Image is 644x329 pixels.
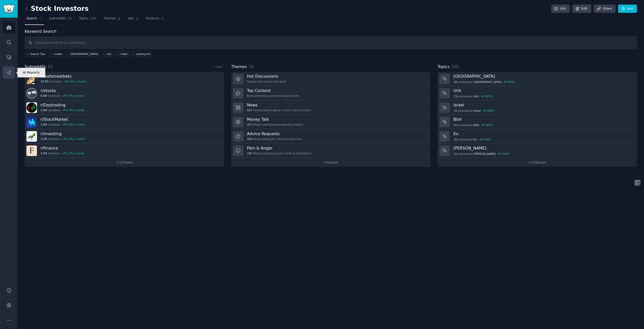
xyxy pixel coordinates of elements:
span: 200 [90,16,97,21]
div: 600 % [487,109,495,112]
img: wallstreetbets [26,74,37,84]
span: 2.0M [41,152,47,155]
span: Search Tips [30,52,46,56]
div: members [41,137,85,141]
span: Blsh [474,123,479,127]
a: Search [25,15,44,25]
span: Search [26,16,37,21]
a: Money Talk427People talking about spending money [231,115,431,129]
a: Info [551,5,570,13]
div: 354 % [483,138,491,141]
span: 25 [454,138,457,141]
div: Looking for [136,52,151,56]
a: + Add [213,65,222,69]
a: r/finance2.0Mmembers0.3% / month [25,144,224,158]
div: 381 % [486,123,493,127]
span: 23 [48,64,53,69]
img: stocks [26,88,37,99]
h3: [PERSON_NAME] [453,145,633,151]
h2: Stock Investors [25,5,89,13]
a: Israel21postsaboutIsrael600% [437,101,637,115]
a: +17more [25,158,224,167]
span: 73 [454,95,457,98]
img: GummySearch logo [3,5,15,13]
input: Keyword search in audience [25,36,637,49]
span: Unh [474,95,479,98]
div: 0.9 % / month [68,80,86,83]
span: 406 [247,137,252,141]
h3: Pain & Anger [247,145,311,151]
span: Themes [231,64,247,70]
a: Advice Requests406People asking for advice & resources [231,129,431,144]
div: 1.0 % / month [67,137,85,141]
h3: Eu [453,131,633,136]
a: r/wallstreetbets19.5Mmembers0.9% / month [25,72,224,86]
a: Themes [102,15,123,25]
span: 23 [68,16,72,21]
span: 10 [249,64,254,69]
span: Subreddits [49,16,66,21]
a: Eu25postsaboutEu354% [437,129,637,144]
h3: News [247,102,311,108]
img: investing [26,131,37,142]
h3: Israel [453,102,633,108]
a: News622Conversations about current news & events [231,101,431,115]
a: r/StockMarket3.9Mmembers0.3% / month [25,115,224,129]
div: post s about [453,80,515,84]
span: 22 [454,123,457,127]
h3: Blsh [453,117,633,122]
span: 4.9M [41,108,47,112]
h3: Advice Requests [247,131,302,136]
div: People asking for advice & resources [247,137,302,141]
div: Best-performing content of past month [247,94,299,98]
a: r/investing3.1Mmembers1.0% / month [25,129,224,144]
a: Blsh22postsaboutBlsh381% [437,115,637,129]
span: Products [146,16,159,21]
h3: r/ wallstreetbets [41,74,86,79]
h3: r/ stocks [41,88,85,93]
div: 0.3 % / month [67,152,85,155]
a: Looking for [130,51,152,57]
span: Ask [128,16,134,21]
a: [PERSON_NAME]21postsabout[PERSON_NAME]350% [437,144,637,158]
img: StockMarket [26,117,37,127]
label: Keyword Search [25,29,56,34]
div: post s about [453,152,510,156]
span: 21 [454,152,457,156]
div: 350 % [502,152,509,156]
div: post s about [453,108,495,113]
div: 807 % [485,95,493,98]
div: post s about [453,137,491,142]
a: Share [594,5,615,13]
a: Products [144,15,166,25]
a: Edit [572,5,591,13]
span: 9.0M [41,94,47,98]
a: [GEOGRAPHIC_DATA] [65,51,99,57]
div: unh [106,52,111,56]
a: r/stocks9.0Mmembers0.5% / month [25,86,224,101]
div: I hate [120,52,128,56]
a: Topics200 [77,15,98,25]
a: Top ContentBest-performing content of past month [231,86,431,101]
span: 21 [454,109,457,112]
a: Unh73postsaboutUnh807% [437,86,637,101]
img: Daytrading [26,102,37,113]
span: 56 [454,80,457,84]
h3: Unh [453,88,633,93]
img: finance [26,145,37,156]
div: members [41,123,85,126]
div: Conversations about current news & events [247,108,311,112]
a: +4more [231,158,431,167]
h3: r/ Daytrading [41,102,85,108]
h3: Money Talk [247,117,303,122]
div: post s about [453,123,493,127]
span: [PERSON_NAME] [474,152,496,156]
div: members [41,94,85,98]
a: Pain & Anger165People expressing pain points & frustrations [231,144,431,158]
a: +194more [437,158,637,167]
span: Topics [437,64,450,70]
div: Popular discussions this week [247,80,286,83]
div: nvidia [54,52,62,56]
a: Subreddits23 [48,15,74,25]
span: 165 [247,152,252,155]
